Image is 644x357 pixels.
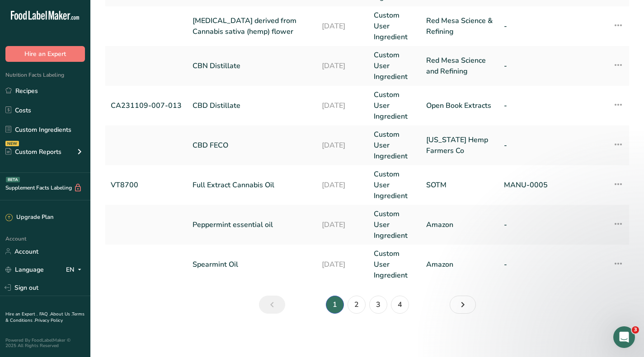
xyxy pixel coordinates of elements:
[5,338,85,348] div: Powered By FoodLabelMaker © 2025 All Rights Reserved
[426,219,493,230] a: Amazon
[450,296,476,314] a: Next
[426,134,493,156] a: [US_STATE] Hemp Farmers Co
[632,326,639,334] span: 3
[374,129,415,162] a: Custom User Ingredient
[374,89,415,122] a: Custom User Ingredient
[426,100,493,111] a: Open Book Extracts
[322,259,363,270] a: [DATE]
[5,311,85,324] a: Terms & Conditions .
[6,177,20,182] div: BETA
[369,296,387,314] a: Page 3.
[66,264,85,275] div: EN
[322,100,363,111] a: [DATE]
[322,180,363,190] a: [DATE]
[193,219,311,230] a: Peppermint essential oil
[426,180,493,190] a: SOTM
[193,100,311,111] a: CBD Distillate
[35,317,63,324] a: Privacy Policy
[259,296,285,314] a: Previous
[348,296,366,314] a: Page 2.
[374,248,415,281] a: Custom User Ingredient
[374,10,415,42] a: Custom User Ingredient
[504,100,571,111] a: -
[426,259,493,270] a: Amazon
[504,21,571,32] a: -
[39,311,50,317] a: FAQ .
[5,311,38,317] a: Hire an Expert .
[5,147,61,157] div: Custom Reports
[504,60,571,71] a: -
[111,180,182,190] a: VT8700
[322,21,363,32] a: [DATE]
[504,259,571,270] a: -
[193,180,311,190] a: Full Extract Cannabis Oil
[193,15,311,37] a: [MEDICAL_DATA] derived from Cannabis sativa (hemp) flower
[504,219,571,230] a: -
[613,326,635,348] iframe: Intercom live chat
[50,311,72,317] a: About Us .
[5,262,44,278] a: Language
[322,60,363,71] a: [DATE]
[391,296,409,314] a: Page 4.
[322,219,363,230] a: [DATE]
[374,50,415,82] a: Custom User Ingredient
[193,259,311,270] a: Spearmint Oil
[193,60,311,71] a: CBN Distillate
[504,180,571,190] a: MANU-0005
[322,140,363,151] a: [DATE]
[374,169,415,201] a: Custom User Ingredient
[5,213,53,222] div: Upgrade Plan
[426,15,493,37] a: Red Mesa Science & Refining
[111,100,182,111] a: CA231109-007-013
[193,140,311,151] a: CBD FECO
[5,46,85,62] button: Hire an Expert
[374,209,415,241] a: Custom User Ingredient
[426,55,493,77] a: Red Mesa Science and Refining
[504,140,571,151] a: -
[5,141,19,146] div: NEW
